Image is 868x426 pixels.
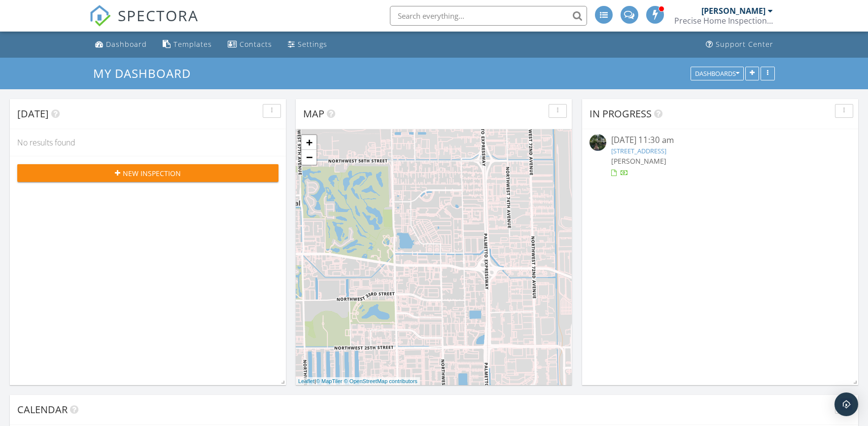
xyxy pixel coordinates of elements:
[174,39,212,49] div: Templates
[17,403,68,416] span: Calendar
[10,129,286,156] div: No results found
[296,377,420,386] div: |
[240,39,272,49] div: Contacts
[118,5,199,26] span: SPECTORA
[691,67,744,80] button: Dashboards
[716,39,773,49] div: Support Center
[834,392,858,416] div: Open Intercom Messenger
[91,35,151,54] a: Dashboard
[159,35,216,54] a: Templates
[611,134,829,146] div: [DATE] 11:30 am
[302,150,316,165] a: Zoom out
[284,35,331,54] a: Settings
[316,378,343,384] a: © MapTiler
[701,6,765,16] div: [PERSON_NAME]
[106,39,147,49] div: Dashboard
[89,5,111,27] img: The Best Home Inspection Software - Spectora
[303,107,324,120] span: Map
[674,16,773,26] div: Precise Home Inspection Services
[224,35,276,54] a: Contacts
[702,35,777,54] a: Support Center
[298,378,314,384] a: Leaflet
[298,39,327,49] div: Settings
[590,107,652,120] span: In Progress
[123,168,181,178] span: New Inspection
[590,134,851,178] a: [DATE] 11:30 am [STREET_ADDRESS] [PERSON_NAME]
[611,146,666,155] a: [STREET_ADDRESS]
[695,70,739,77] div: Dashboards
[93,65,199,81] a: My Dashboard
[89,13,199,34] a: SPECTORA
[344,378,417,384] a: © OpenStreetMap contributors
[17,107,49,120] span: [DATE]
[590,134,606,151] img: streetview
[302,135,316,150] a: Zoom in
[611,156,666,166] span: [PERSON_NAME]
[17,164,278,182] button: New Inspection
[390,6,587,26] input: Search everything...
